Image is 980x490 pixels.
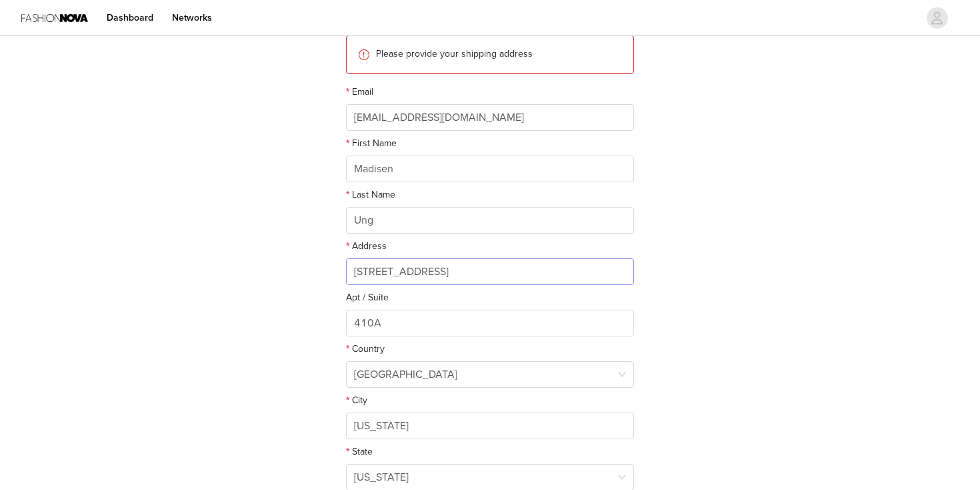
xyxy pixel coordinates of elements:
i: icon: down [618,371,626,380]
label: State [346,446,373,457]
img: Fashion Nova Logo [21,3,88,33]
div: New York [354,465,409,490]
div: avatar [931,7,943,29]
label: Email [346,86,373,97]
label: Apt / Suite [346,292,389,303]
p: Please provide your shipping address [376,47,623,61]
div: United States [354,362,457,387]
label: City [346,395,367,406]
a: Dashboard [99,3,161,33]
label: First Name [346,138,397,149]
label: Country [346,343,385,354]
i: icon: down [618,473,626,483]
label: Address [346,240,387,252]
a: Networks [164,3,220,33]
label: Last Name [346,189,395,200]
